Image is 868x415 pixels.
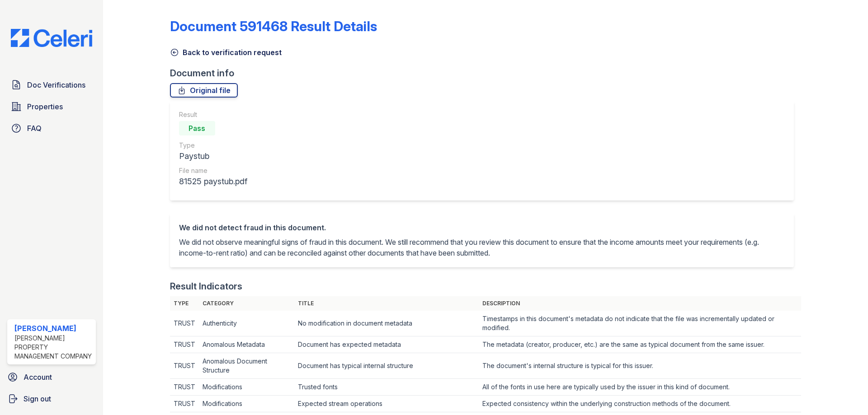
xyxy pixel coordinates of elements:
td: All of the fonts in use here are typically used by the issuer in this kind of document. [479,379,801,396]
a: Original file [170,83,238,98]
th: Category [199,296,295,311]
td: TRUST [170,311,199,336]
span: Account [24,372,52,382]
td: Modifications [199,396,295,412]
a: Sign out [4,390,99,408]
p: We did not observe meaningful signs of fraud in this document. We still recommend that you review... [179,237,785,258]
td: Document has expected metadata [294,336,478,353]
div: Result [179,110,247,119]
td: Trusted fonts [294,379,478,396]
div: [PERSON_NAME] Property Management Company [14,334,92,361]
td: Expected stream operations [294,396,478,412]
div: 81525 paystub.pdf [179,175,247,188]
td: The document's internal structure is typical for this issuer. [479,353,801,379]
div: We did not detect fraud in this document. [179,222,785,233]
a: Doc Verifications [7,76,96,94]
td: Anomalous Document Structure [199,353,295,379]
td: TRUST [170,336,199,353]
th: Type [170,296,199,311]
a: Back to verification request [170,47,282,58]
td: TRUST [170,396,199,412]
td: Anomalous Metadata [199,336,295,353]
td: Modifications [199,379,295,396]
td: TRUST [170,379,199,396]
td: Authenticity [199,311,295,336]
div: Type [179,141,247,150]
a: Properties [7,98,96,116]
th: Title [294,296,478,311]
a: Account [4,368,99,386]
td: The metadata (creator, producer, etc.) are the same as typical document from the same issuer. [479,336,801,353]
div: [PERSON_NAME] [14,323,92,334]
td: Document has typical internal structure [294,353,478,379]
div: Pass [179,121,215,135]
span: Sign out [24,393,51,404]
span: Doc Verifications [27,79,85,90]
span: FAQ [27,123,42,134]
a: FAQ [7,119,96,137]
td: Timestamps in this document's metadata do not indicate that the file was incrementally updated or... [479,311,801,336]
td: TRUST [170,353,199,379]
td: Expected consistency within the underlying construction methods of the document. [479,396,801,412]
th: Description [479,296,801,311]
div: Paystub [179,150,247,163]
img: CE_Logo_Blue-a8612792a0a2168367f1c8372b55b34899dd931a85d93a1a3d3e32e68fde9ad4.png [4,29,99,47]
div: Document info [170,67,801,79]
div: Result Indicators [170,280,242,293]
div: File name [179,166,247,175]
span: Properties [27,101,63,112]
td: No modification in document metadata [294,311,478,336]
a: Document 591468 Result Details [170,18,377,34]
